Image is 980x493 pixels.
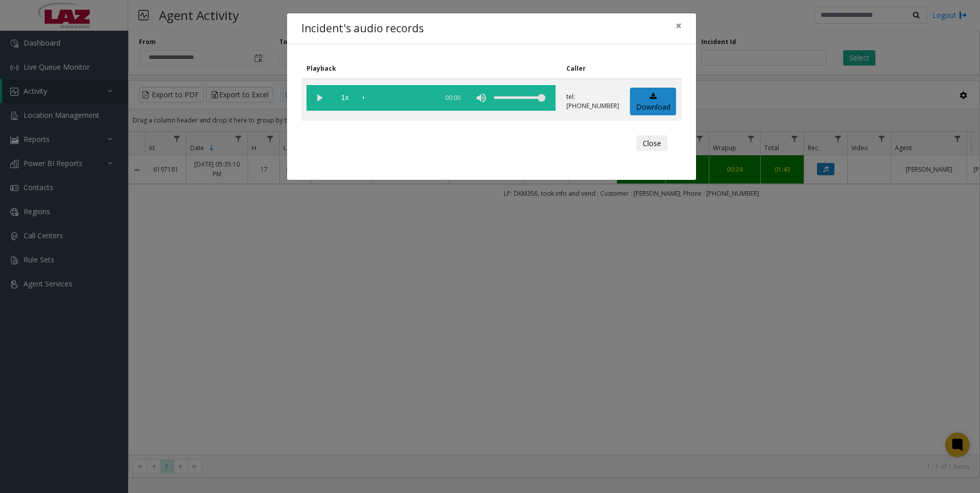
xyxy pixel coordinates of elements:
th: Playback [301,58,561,79]
button: Close [637,135,667,152]
h4: Incident's audio records [301,20,424,37]
p: tel:[PHONE_NUMBER] [566,92,619,111]
div: scrub bar [363,85,433,111]
span: playback speed button [332,85,358,111]
button: Close [668,13,689,38]
a: Download [630,88,676,116]
div: volume level [494,85,545,111]
th: Caller [561,58,625,79]
span: × [676,18,682,33]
